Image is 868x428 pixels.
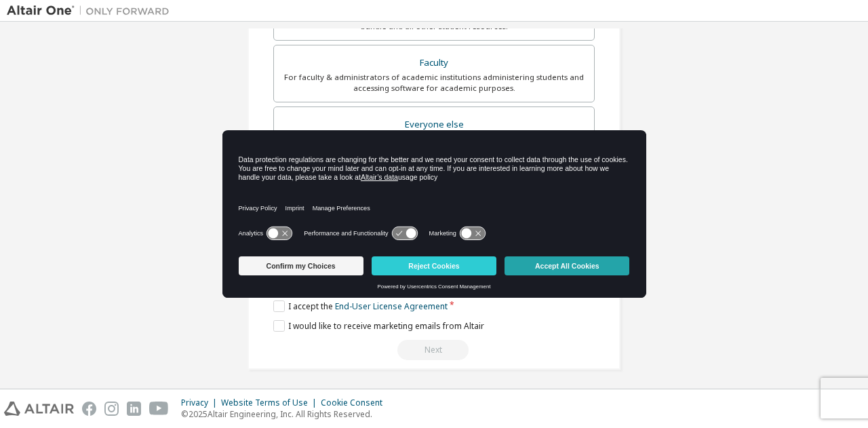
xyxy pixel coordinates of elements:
div: Everyone else [282,115,586,134]
img: altair_logo.svg [4,402,74,416]
img: linkedin.svg [127,402,141,416]
div: Cookie Consent [321,397,391,408]
div: Website Terms of Use [221,397,321,408]
label: I accept the [273,300,448,312]
img: Altair One [7,4,176,18]
img: youtube.svg [149,402,169,416]
div: Privacy [181,397,221,408]
div: Read and acccept EULA to continue [273,340,595,360]
div: For faculty & administrators of academic institutions administering students and accessing softwa... [282,72,586,94]
img: instagram.svg [104,402,119,416]
div: Faculty [282,54,586,73]
a: End-User License Agreement [335,300,448,312]
img: facebook.svg [82,402,96,416]
p: © 2025 Altair Engineering, Inc. All Rights Reserved. [181,408,391,420]
label: I would like to receive marketing emails from Altair [273,320,484,332]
